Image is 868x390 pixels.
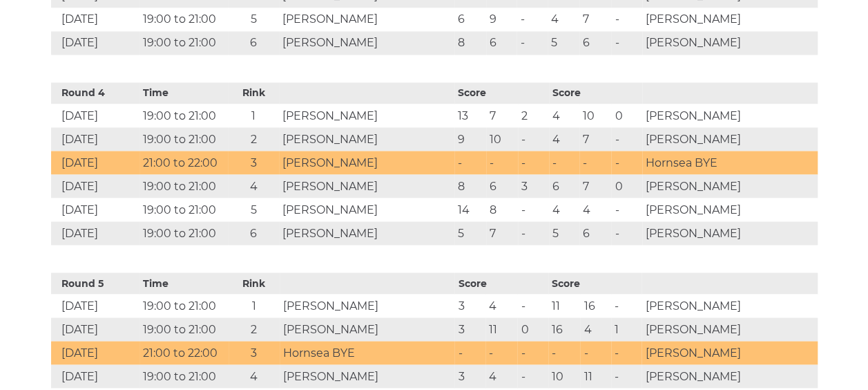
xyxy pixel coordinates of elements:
[139,341,229,364] td: 21:00 to 22:00
[229,341,280,364] td: 3
[454,151,486,174] td: -
[548,341,580,364] td: -
[228,198,279,221] td: 5
[518,221,549,245] td: -
[549,221,580,245] td: 5
[517,341,548,364] td: -
[485,341,517,364] td: -
[611,364,642,388] td: -
[548,317,580,341] td: 16
[611,317,642,341] td: 1
[580,317,611,341] td: 4
[642,8,818,31] td: [PERSON_NAME]
[486,151,518,174] td: -
[139,127,228,151] td: 19:00 to 21:00
[642,364,817,388] td: [PERSON_NAME]
[486,174,518,198] td: 6
[486,127,518,151] td: 10
[454,221,486,245] td: 5
[642,198,818,221] td: [PERSON_NAME]
[139,31,228,55] td: 19:00 to 21:00
[485,294,517,317] td: 4
[454,317,485,341] td: 3
[518,127,549,151] td: -
[579,151,611,174] td: -
[139,221,228,245] td: 19:00 to 21:00
[642,294,817,317] td: [PERSON_NAME]
[517,294,548,317] td: -
[517,364,548,388] td: -
[579,198,611,221] td: 4
[454,341,485,364] td: -
[642,317,817,341] td: [PERSON_NAME]
[549,198,580,221] td: 4
[279,198,454,221] td: [PERSON_NAME]
[139,272,229,294] th: Time
[454,198,486,221] td: 14
[454,127,486,151] td: 9
[228,174,279,198] td: 4
[51,272,140,294] th: Round 5
[51,221,139,245] td: [DATE]
[51,317,140,341] td: [DATE]
[51,151,139,174] td: [DATE]
[139,317,229,341] td: 19:00 to 21:00
[611,294,642,317] td: -
[279,31,454,55] td: [PERSON_NAME]
[279,174,454,198] td: [PERSON_NAME]
[517,31,548,55] td: -
[579,221,611,245] td: 6
[579,127,611,151] td: 7
[642,104,818,127] td: [PERSON_NAME]
[51,82,139,104] th: Round 4
[279,8,454,31] td: [PERSON_NAME]
[229,294,280,317] td: 1
[139,8,228,31] td: 19:00 to 21:00
[611,31,642,55] td: -
[518,174,549,198] td: 3
[549,127,580,151] td: 4
[454,272,548,294] th: Score
[51,174,139,198] td: [DATE]
[486,221,518,245] td: 7
[518,151,549,174] td: -
[517,317,548,341] td: 0
[611,198,642,221] td: -
[228,104,279,127] td: 1
[51,341,140,364] td: [DATE]
[229,364,280,388] td: 4
[485,364,517,388] td: 4
[486,198,518,221] td: 8
[485,317,517,341] td: 11
[642,174,818,198] td: [PERSON_NAME]
[229,317,280,341] td: 2
[549,151,580,174] td: -
[279,151,454,174] td: [PERSON_NAME]
[229,272,280,294] th: Rink
[580,294,611,317] td: 16
[454,31,486,55] td: 8
[279,221,454,245] td: [PERSON_NAME]
[139,104,228,127] td: 19:00 to 21:00
[611,341,642,364] td: -
[611,221,642,245] td: -
[548,364,580,388] td: 10
[642,221,818,245] td: [PERSON_NAME]
[548,31,579,55] td: 5
[454,294,485,317] td: 3
[228,127,279,151] td: 2
[51,127,139,151] td: [DATE]
[486,104,518,127] td: 7
[642,127,818,151] td: [PERSON_NAME]
[579,31,611,55] td: 6
[642,31,818,55] td: [PERSON_NAME]
[228,221,279,245] td: 6
[518,104,549,127] td: 2
[579,174,611,198] td: 7
[51,198,139,221] td: [DATE]
[280,364,455,388] td: [PERSON_NAME]
[279,104,454,127] td: [PERSON_NAME]
[518,198,549,221] td: -
[642,341,817,364] td: [PERSON_NAME]
[51,31,139,55] td: [DATE]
